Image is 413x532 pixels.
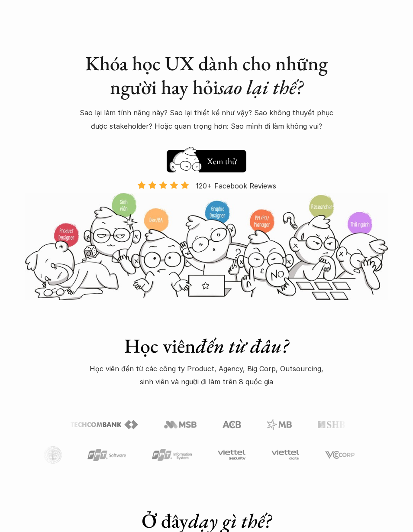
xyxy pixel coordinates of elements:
[206,155,238,167] h5: Xem thử
[84,334,329,358] h1: Học viên
[78,52,336,99] h1: Khóa học UX dành cho những người hay hỏi
[196,333,289,359] em: đến từ đâu?
[196,179,276,192] p: 120+ Facebook Reviews
[84,362,329,389] p: Học viên đến từ các công ty Product, Agency, Big Corp, Outsourcing, sinh viên và người đi làm trê...
[78,106,336,133] p: Sao lại làm tính năng này? Sao lại thiết kế như vậy? Sao không thuyết phục được stakeholder? Hoặc...
[167,146,246,172] a: Xem thử
[218,74,303,100] em: sao lại thế?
